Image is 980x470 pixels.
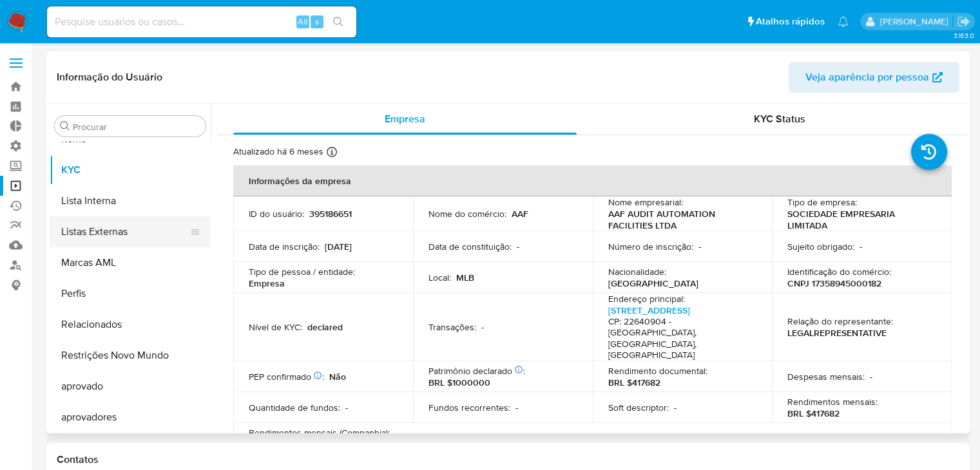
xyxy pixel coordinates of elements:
input: Pesquise usuários ou casos... [47,14,356,30]
button: Lista Interna [50,185,211,216]
p: Atualizado há 6 meses [233,146,323,158]
span: Alt [298,15,308,28]
p: - [481,321,484,333]
p: - [674,402,677,413]
p: Endereço principal : [608,293,685,305]
p: - [870,371,872,382]
p: - [345,402,348,413]
p: Número de inscrição : [608,241,693,252]
button: aprovado [50,371,211,402]
button: Perfis [50,278,211,309]
p: PEP confirmado : [249,371,324,382]
p: Rendimentos mensais (Companhia) : [249,427,390,438]
p: [GEOGRAPHIC_DATA] [608,277,698,289]
button: Restrições Novo Mundo [50,340,211,371]
span: Atalhos rápidos [756,15,825,28]
p: - [698,241,701,252]
p: Fundos recorrentes : [428,402,510,413]
button: KYC [50,155,211,185]
p: - [515,402,518,413]
p: Tipo de pessoa / entidade : [249,266,355,277]
p: AAF [512,208,528,220]
a: Notificações [838,16,849,27]
p: Despesas mensais : [787,371,865,382]
p: BRL $417682 [608,377,660,388]
th: Informações da empresa [233,165,952,196]
span: s [315,15,319,28]
a: Sair [957,15,970,28]
p: SOCIEDADE EMPRESARIA LIMITADA [787,208,931,231]
p: Identificação do comércio : [787,266,891,277]
p: Nível de KYC : [249,321,302,333]
p: Nome do comércio : [428,208,506,220]
button: Marcas AML [50,247,211,278]
p: Não [329,371,346,382]
h4: CP: 22640904 - [GEOGRAPHIC_DATA], [GEOGRAPHIC_DATA], [GEOGRAPHIC_DATA] [608,316,752,361]
p: Soft descriptor : [608,402,669,413]
p: BRL $417682 [787,408,840,419]
button: Procurar [60,121,70,131]
button: Veja aparência por pessoa [789,62,959,93]
p: CNPJ 17358945000182 [787,277,881,289]
span: Empresa [385,111,425,126]
p: BRL $1000000 [428,377,490,388]
p: ID do usuário : [249,208,304,220]
p: Relação do representante : [787,315,893,327]
p: Quantidade de fundos : [249,402,340,413]
p: Transações : [428,321,476,333]
p: [DATE] [325,241,352,252]
p: - [860,241,862,252]
span: KYC Status [754,111,805,126]
p: Nome empresarial : [608,196,683,208]
p: matias.logusso@mercadopago.com.br [879,15,952,28]
button: Listas Externas [50,216,200,247]
p: 395186651 [309,208,352,220]
p: Empresa [249,277,285,289]
p: Patrimônio declarado : [428,365,525,377]
p: Data de constituição : [428,241,512,252]
p: Rendimento documental : [608,365,707,377]
button: aprovadores [50,402,211,433]
span: Veja aparência por pessoa [805,62,929,93]
h1: Informação do Usuário [57,71,162,84]
a: [STREET_ADDRESS] [608,304,690,317]
input: Procurar [73,121,200,133]
p: Nacionalidade : [608,266,666,277]
p: MLB [456,272,474,283]
p: Tipo de empresa : [787,196,857,208]
p: LEGALREPRESENTATIVE [787,327,887,339]
h1: Contatos [57,453,959,466]
p: Rendimentos mensais : [787,396,878,408]
p: Sujeito obrigado : [787,241,854,252]
button: search-icon [325,13,351,31]
button: Relacionados [50,309,211,340]
p: - [517,241,519,252]
p: AAF AUDIT AUTOMATION FACILITIES LTDA [608,208,752,231]
p: Data de inscrição : [249,241,320,252]
p: Local : [428,272,451,283]
p: declared [307,321,343,333]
